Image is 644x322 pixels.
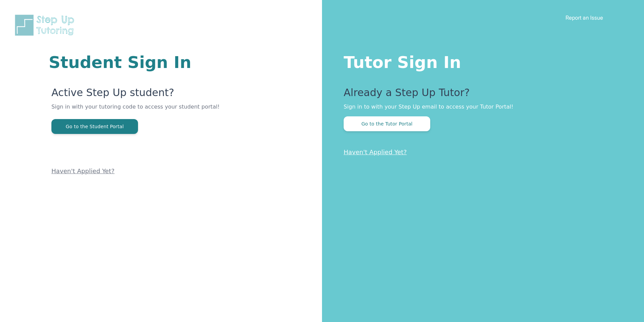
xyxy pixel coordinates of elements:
[51,87,241,103] p: Active Step Up student?
[51,167,115,175] a: Haven't Applied Yet?
[51,103,241,119] p: Sign in with your tutoring code to access your student portal!
[344,148,407,156] a: Haven't Applied Yet?
[344,87,617,103] p: Already a Step Up Tutor?
[51,123,138,130] a: Go to the Student Portal
[344,116,430,131] button: Go to the Tutor Portal
[14,14,78,37] img: Step Up Tutoring horizontal logo
[51,119,138,134] button: Go to the Student Portal
[566,14,603,21] a: Report an Issue
[49,54,241,70] h1: Student Sign In
[344,51,617,70] h1: Tutor Sign In
[344,103,617,111] p: Sign in to with your Step Up email to access your Tutor Portal!
[344,120,430,127] a: Go to the Tutor Portal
